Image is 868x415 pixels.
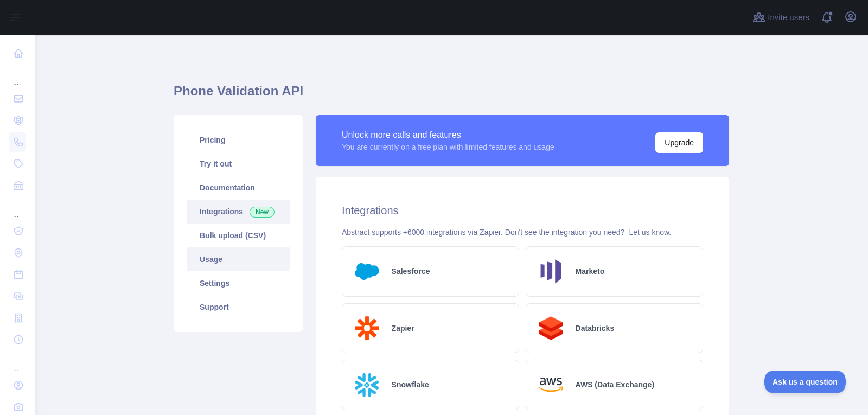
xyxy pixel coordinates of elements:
img: Logo [535,312,567,344]
div: Unlock more calls and features [342,129,554,142]
h2: Marketo [576,266,605,277]
a: Try it out [187,152,290,176]
a: Pricing [187,128,290,152]
button: Invite users [750,9,812,26]
button: Upgrade [655,132,703,153]
img: Logo [351,256,383,288]
div: ... [9,352,26,373]
h2: Integrations [342,203,703,218]
img: Logo [351,369,383,401]
h2: AWS (Data Exchange) [576,379,654,390]
span: New [250,207,275,218]
img: Logo [535,369,567,401]
div: ... [9,197,26,219]
a: Let us know. [629,228,671,237]
h2: Databricks [576,323,615,334]
img: Logo [351,312,383,344]
div: You are currently on a free plan with limited features and usage [342,142,554,152]
span: Invite users [768,11,809,24]
a: Bulk upload (CSV) [187,224,290,247]
iframe: Toggle Customer Support [764,371,846,393]
div: ... [9,65,26,87]
h2: Salesforce [392,266,430,277]
img: Logo [535,256,567,288]
a: Settings [187,271,290,295]
h1: Phone Validation API [174,82,729,108]
a: Integrations New [187,200,290,224]
a: Usage [187,247,290,271]
div: Abstract supports +6000 integrations via Zapier. Don't see the integration you need? [342,227,703,238]
h2: Zapier [392,323,414,334]
a: Support [187,295,290,319]
a: Documentation [187,176,290,200]
h2: Snowflake [392,379,429,390]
